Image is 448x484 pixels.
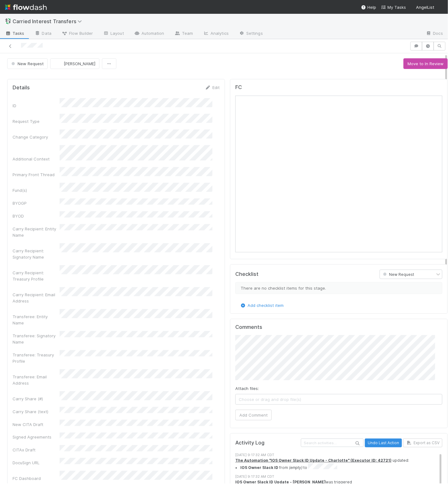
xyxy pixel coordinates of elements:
a: Layout [98,29,129,39]
span: New Request [10,61,44,66]
button: Add Comment [235,410,272,420]
div: There are no checklist items for this stage. [235,282,442,294]
div: DocuSign URL [13,460,60,466]
em: (empty) [289,466,302,470]
button: Move to In Review [403,58,448,69]
div: Change Category [13,134,60,140]
div: New CITA Draft [13,421,60,428]
div: Primary Front Thread [13,171,60,178]
span: [PERSON_NAME] [64,61,95,66]
a: Add checklist item [240,303,284,308]
h5: FC [235,84,242,91]
span: AngelList [416,5,434,10]
div: Transferee: Entity Name [13,313,60,326]
div: Request Type [13,118,60,124]
a: Flow Builder [56,29,98,39]
span: Flow Builder [61,30,93,36]
span: Choose or drag and drop file(s) [236,394,442,404]
div: FC Dashboard [13,475,60,481]
img: avatar_abca0ba5-4208-44dd-8897-90682736f166.png [56,60,62,67]
div: BYOD [13,213,60,219]
a: Analytics [198,29,234,39]
div: BYOGP [13,200,60,206]
button: [PERSON_NAME] [50,58,99,69]
button: Export as CSV [403,439,442,447]
div: CITAx Draft [13,447,60,453]
div: Carry Recipient: Signatory Name [13,248,60,260]
span: Carried Interest Transfers [13,18,85,24]
div: Fund(s) [13,187,60,193]
span: Tasks [5,30,24,36]
strong: IOS Owner Slack ID [240,466,278,470]
h5: Details [13,85,30,91]
a: My Tasks [381,4,406,10]
input: Search activities... [301,439,364,447]
h5: Comments [235,324,442,330]
span: My Tasks [381,5,406,10]
button: New Request [7,58,48,69]
a: Edit [205,85,220,90]
h5: Checklist [235,271,259,277]
a: Settings [234,29,268,39]
div: Transferee: Treasury Profile [13,352,60,364]
div: Transferee: Email Address [13,374,60,386]
div: Help [361,4,376,10]
span: New Request [382,272,414,277]
button: Undo Last Action [365,439,402,447]
a: Data [29,29,56,39]
div: Signed Agreements [13,434,60,440]
div: Carry Recipient: Entity Name [13,226,60,238]
div: Carry Share (#) [13,396,60,402]
div: Carry Share (text) [13,408,60,415]
img: avatar_93b89fca-d03a-423a-b274-3dd03f0a621f.png [437,4,443,11]
img: logo-inverted-e16ddd16eac7371096b0.svg [5,2,47,13]
a: Automation [129,29,169,39]
div: Carry Recipient: Treasury Profile [13,270,60,282]
div: Carry Recipient: Email Address [13,292,60,304]
label: Attach files: [235,385,259,392]
div: Additional Context [13,156,60,162]
a: The Automation "IOS Owner Slack ID Update - Charlotte" (Executor ID: 42721) [235,458,392,463]
a: Docs [421,29,448,39]
h5: Activity Log [235,440,300,446]
a: Team [169,29,198,39]
div: ID [13,103,60,109]
span: 💱 [5,18,11,24]
div: Transferee: Signatory Name [13,333,60,345]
